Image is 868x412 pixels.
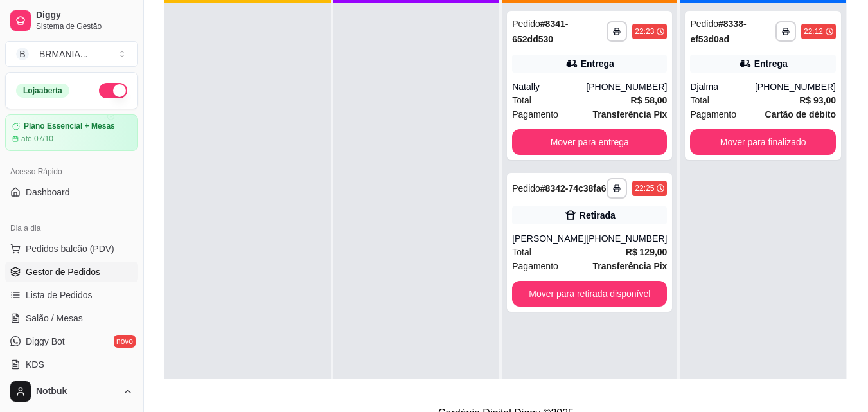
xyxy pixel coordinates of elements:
a: KDS [5,354,138,375]
strong: # 8342-74c38fa6 [540,183,607,193]
div: Dia a dia [5,218,138,238]
div: [PHONE_NUMBER] [755,80,836,93]
button: Alterar Status [99,83,127,98]
article: Plano Essencial + Mesas [24,121,115,131]
div: Djalma [690,80,755,93]
strong: R$ 93,00 [799,95,836,105]
a: Gestor de Pedidos [5,262,138,282]
span: Diggy Bot [26,335,65,348]
div: BRMANIA ... [39,48,87,60]
a: Plano Essencial + Mesasaté 07/10 [5,114,138,151]
strong: Transferência Pix [592,109,667,120]
span: Pagamento [512,259,558,273]
a: DiggySistema de Gestão [5,5,138,36]
article: até 07/10 [21,134,53,144]
div: [PHONE_NUMBER] [586,232,667,245]
span: Gestor de Pedidos [26,265,100,278]
button: Mover para retirada disponível [512,281,667,307]
span: Total [690,93,709,107]
span: Pedido [512,19,540,29]
button: Notbuk [5,376,138,407]
div: [PERSON_NAME] [512,232,586,245]
strong: # 8338-ef53d0ad [690,19,746,44]
span: Sistema de Gestão [36,21,133,31]
div: 22:12 [804,26,823,37]
button: Pedidos balcão (PDV) [5,238,138,259]
div: Entrega [581,57,614,70]
a: Dashboard [5,182,138,202]
div: 22:25 [635,183,654,193]
button: Select a team [5,41,138,67]
span: KDS [26,358,44,371]
span: Pedido [512,183,540,193]
span: Pagamento [690,107,736,121]
div: Retirada [580,209,616,222]
span: Total [512,93,531,107]
a: Salão / Mesas [5,308,138,328]
span: B [16,48,29,60]
div: 22:23 [635,26,654,37]
strong: Cartão de débito [765,109,836,120]
span: Lista de Pedidos [26,289,93,301]
div: Entrega [754,57,788,70]
a: Lista de Pedidos [5,285,138,305]
span: Pedido [690,19,718,29]
span: Pedidos balcão (PDV) [26,242,114,255]
button: Mover para finalizado [690,129,836,155]
span: Dashboard [26,186,70,199]
strong: # 8341-652dd530 [512,19,568,44]
a: Diggy Botnovo [5,331,138,352]
div: Loja aberta [16,84,69,98]
div: Acesso Rápido [5,161,138,182]
span: Diggy [36,10,133,21]
div: Natally [512,80,586,93]
strong: R$ 58,00 [631,95,668,105]
strong: Transferência Pix [592,261,667,271]
strong: R$ 129,00 [626,247,668,257]
span: Notbuk [36,386,118,397]
span: Pagamento [512,107,558,121]
span: Total [512,245,531,259]
span: Salão / Mesas [26,312,83,325]
button: Mover para entrega [512,129,667,155]
div: [PHONE_NUMBER] [586,80,667,93]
